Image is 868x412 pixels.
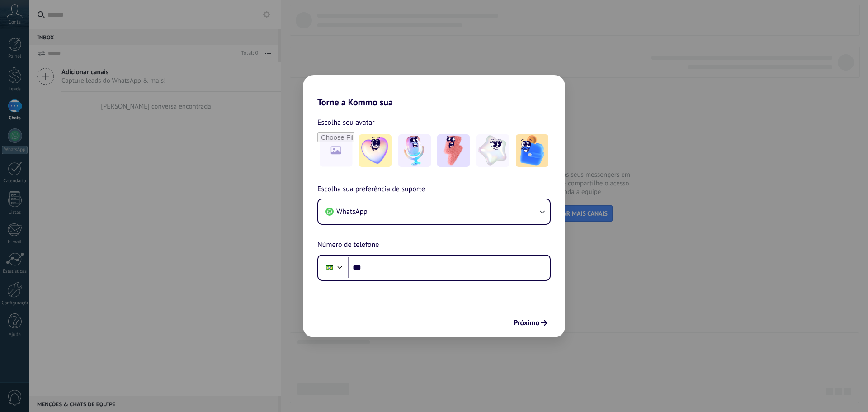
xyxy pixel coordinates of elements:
button: Próximo [509,315,552,331]
span: Próximo [514,320,539,326]
img: -5.jpeg [516,134,548,167]
span: Número de telefone [317,239,379,251]
h2: Torne a Kommo sua [303,75,565,108]
img: -3.jpeg [437,134,470,167]
span: Escolha sua preferência de suporte [317,184,425,195]
button: WhatsApp [318,199,550,224]
div: Brazil: + 55 [321,258,338,277]
img: -4.jpeg [476,134,509,167]
span: Escolha seu avatar [317,117,375,128]
img: -1.jpeg [359,134,392,167]
span: WhatsApp [336,207,368,216]
img: -2.jpeg [398,134,431,167]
